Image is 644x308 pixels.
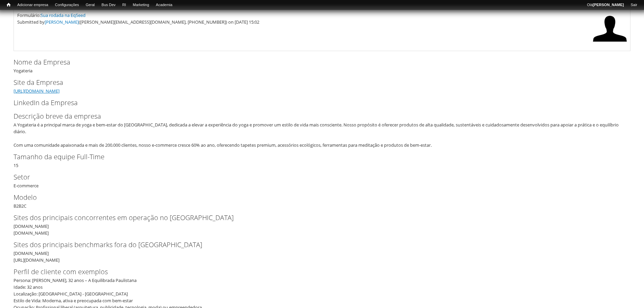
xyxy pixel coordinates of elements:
[14,98,619,108] label: LinkedIn da Empresa
[14,121,626,148] div: A Yogateria é a principal marca de yoga e bem-estar do [GEOGRAPHIC_DATA], dedicada a elevar a exp...
[14,192,630,209] div: B2B2C
[152,2,176,8] a: Academia
[14,172,630,189] div: E-commerce
[14,77,619,88] label: Site da Empresa
[14,57,630,74] div: Yogateria
[14,240,630,263] div: [DOMAIN_NAME] [URL][DOMAIN_NAME]
[17,19,590,25] div: Submitted by ([PERSON_NAME][EMAIL_ADDRESS][DOMAIN_NAME], [PHONE_NUMBER]) on [DATE] 15:02
[82,2,98,8] a: Geral
[627,2,641,8] a: Sair
[14,2,52,8] a: Adicionar empresa
[14,172,619,182] label: Setor
[119,2,129,8] a: RI
[583,2,627,8] a: Olá[PERSON_NAME]
[14,213,630,236] div: [DOMAIN_NAME] [DOMAIN_NAME]
[98,2,119,8] a: Bus Dev
[14,213,619,223] label: Sites dos principais concorrentes em operação no [GEOGRAPHIC_DATA]
[52,2,82,8] a: Configurações
[14,57,619,67] label: Nome da Empresa
[593,3,624,7] strong: [PERSON_NAME]
[593,12,627,46] img: Foto de Alessandro Trotta
[7,2,10,7] span: Início
[45,19,79,25] a: [PERSON_NAME]
[14,152,630,169] div: 15
[14,111,619,121] label: Descrição breve da empresa
[14,267,619,277] label: Perfil de cliente com exemplos
[14,240,619,250] label: Sites dos principais benchmarks fora do [GEOGRAPHIC_DATA]
[14,192,619,203] label: Modelo
[593,41,627,47] a: Ver perfil do usuário.
[17,12,590,19] div: Formulário:
[14,88,59,94] a: [URL][DOMAIN_NAME]
[14,152,619,162] label: Tamanho da equipe Full-Time
[3,2,14,8] a: Início
[129,2,152,8] a: Marketing
[41,12,86,18] a: Sua rodada na EqSeed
